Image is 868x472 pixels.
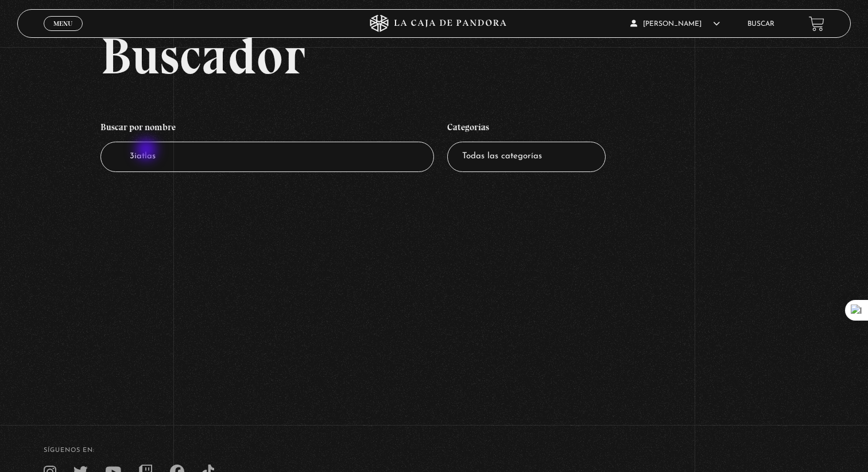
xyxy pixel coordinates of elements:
[44,447,825,454] h4: SÍguenos en:
[100,116,434,142] h4: Buscar por nombre
[53,20,72,27] span: Menu
[49,30,76,38] span: Cerrar
[100,30,850,81] h2: Buscador
[447,116,606,142] h4: Categorías
[747,21,774,28] a: Buscar
[809,16,824,32] a: View your shopping cart
[630,21,720,28] span: [PERSON_NAME]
